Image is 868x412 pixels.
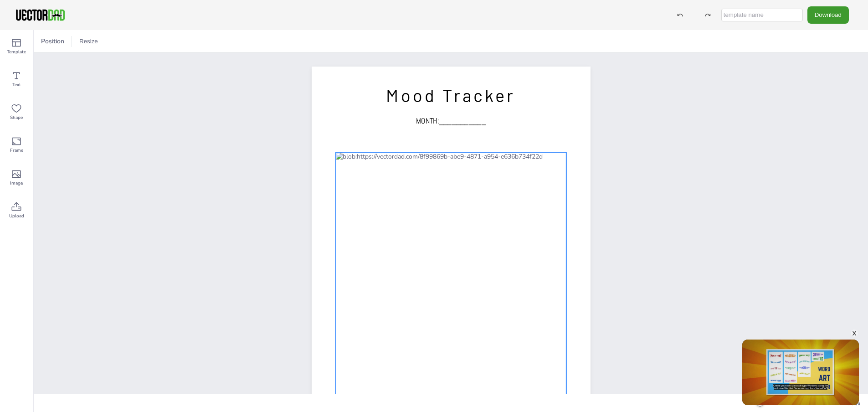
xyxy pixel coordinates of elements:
span: Text [12,81,21,88]
span: Upload [9,212,24,220]
button: Resize [76,34,102,49]
span: Frame [10,147,23,154]
span: Image [10,180,23,187]
input: template name [721,9,803,21]
span: Mood Tracker [386,85,515,106]
img: VectorDad-1.png [15,8,66,22]
button: Download [807,6,849,23]
span: Shape [10,114,23,121]
span: Template [7,48,26,56]
span: MONTH:___________ [416,116,486,126]
span: Position [39,37,66,46]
